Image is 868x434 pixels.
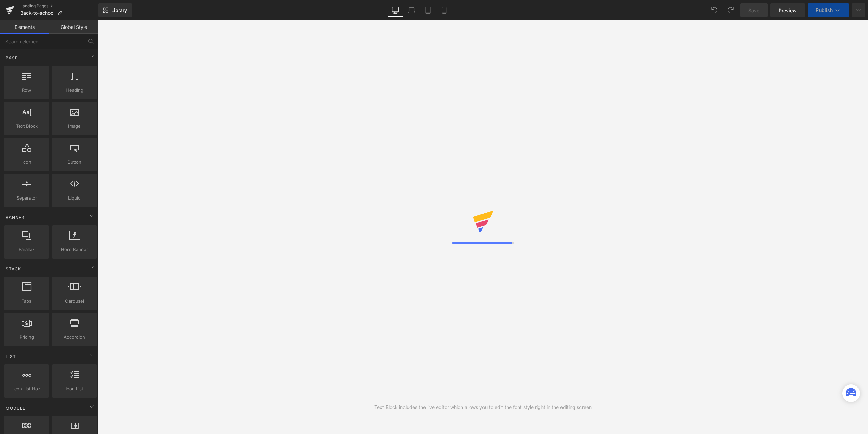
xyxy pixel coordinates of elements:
[20,10,55,16] span: Back-to-school
[20,3,98,9] a: Landing Pages
[54,385,95,392] span: Icon List
[98,3,132,17] a: New Library
[808,3,849,17] button: Publish
[5,405,26,411] span: Module
[420,3,436,17] a: Tablet
[5,266,22,272] span: Stack
[724,3,737,17] button: Redo
[54,158,95,166] span: Button
[54,122,95,130] span: Image
[6,298,47,305] span: Tabs
[54,334,95,341] span: Accordion
[54,194,95,202] span: Liquid
[708,3,721,17] button: Undo
[852,3,865,17] button: More
[403,3,420,17] a: Laptop
[54,298,95,305] span: Carousel
[778,7,797,14] span: Preview
[49,20,98,34] a: Global Style
[6,158,47,166] span: Icon
[387,3,403,17] a: Desktop
[5,55,18,61] span: Base
[6,194,47,202] span: Separator
[111,7,127,13] span: Library
[6,122,47,130] span: Text Block
[6,334,47,341] span: Pricing
[5,214,25,221] span: Banner
[54,246,95,253] span: Hero Banner
[6,246,47,253] span: Parallax
[54,87,95,94] span: Heading
[748,7,759,14] span: Save
[5,353,17,360] span: List
[374,403,592,411] div: Text Block includes the live editor which allows you to edit the font style right in the editing ...
[770,3,805,17] a: Preview
[816,7,833,13] span: Publish
[6,385,47,392] span: Icon List Hoz
[436,3,452,17] a: Mobile
[6,87,47,94] span: Row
